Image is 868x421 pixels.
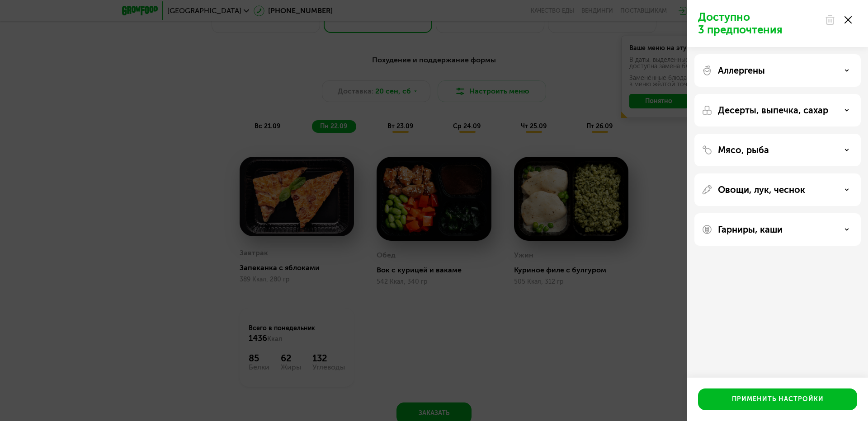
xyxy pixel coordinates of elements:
p: Десерты, выпечка, сахар [718,105,828,116]
p: Мясо, рыба [718,145,769,155]
div: Применить настройки [732,395,824,404]
p: Овощи, лук, чеснок [718,184,805,195]
p: Гарниры, каши [718,224,783,235]
p: Доступно 3 предпочтения [698,11,819,36]
p: Аллергены [718,65,765,76]
button: Применить настройки [698,388,857,410]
